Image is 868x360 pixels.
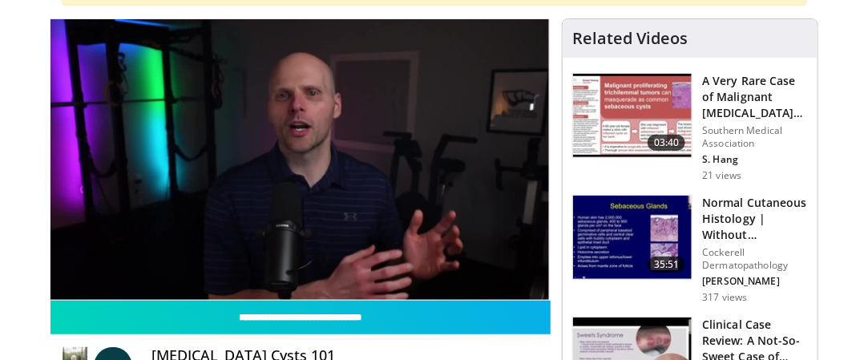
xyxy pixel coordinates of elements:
[573,196,692,279] img: cd4a92e4-2b31-4376-97fb-4364d1c8cf52.150x105_q85_crop-smart_upscale.jpg
[572,29,688,48] h4: Related Videos
[702,291,747,304] p: 317 views
[702,153,808,166] p: S. Hang
[50,19,550,300] video-js: Video Player
[702,169,741,182] p: 21 views
[702,195,808,243] h3: Normal Cutaneous Histology | Without [MEDICAL_DATA]
[648,257,686,273] span: 35:51
[572,73,808,182] a: 03:40 A Very Rare Case of Malignant [MEDICAL_DATA] Masqu… Southern Medical Association S. Hang 21...
[573,74,692,157] img: 15a2a6c9-b512-40ee-91fa-a24d648bcc7f.150x105_q85_crop-smart_upscale.jpg
[572,195,808,304] a: 35:51 Normal Cutaneous Histology | Without [MEDICAL_DATA] Cockerell Dermatopathology [PERSON_NAME...
[702,275,808,288] p: [PERSON_NAME]
[702,124,808,150] p: Southern Medical Association
[702,73,808,121] h3: A Very Rare Case of Malignant [MEDICAL_DATA] Masqu…
[702,246,808,272] p: Cockerell Dermatopathology
[648,135,686,151] span: 03:40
